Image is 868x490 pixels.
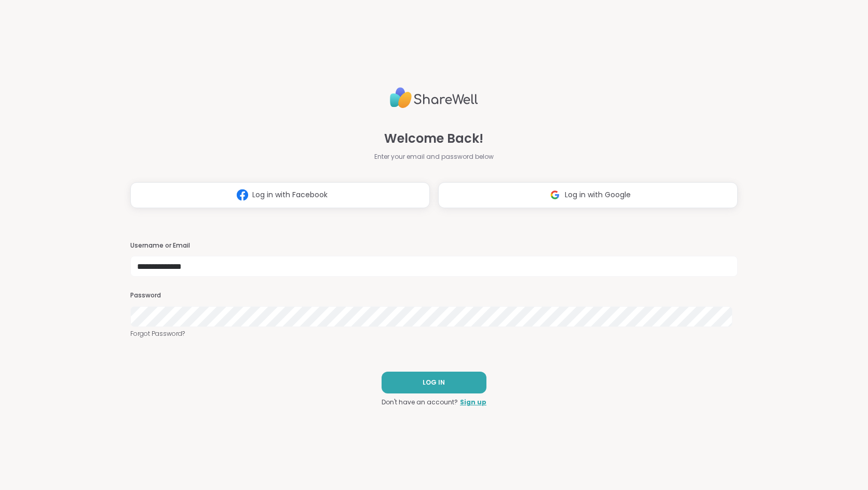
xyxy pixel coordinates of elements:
span: Log in with Google [565,189,631,200]
h3: Password [130,291,738,300]
img: ShareWell Logomark [545,185,565,205]
span: Enter your email and password below [374,152,494,161]
span: Welcome Back! [384,129,483,148]
span: Log in with Facebook [252,189,328,200]
h3: Username or Email [130,241,738,250]
img: ShareWell Logo [390,83,478,113]
a: Forgot Password? [130,329,738,338]
span: LOG IN [423,378,445,387]
button: LOG IN [382,372,486,393]
a: Sign up [460,398,486,407]
img: ShareWell Logomark [233,185,252,205]
button: Log in with Facebook [130,182,430,208]
span: Don't have an account? [382,398,458,407]
button: Log in with Google [438,182,738,208]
